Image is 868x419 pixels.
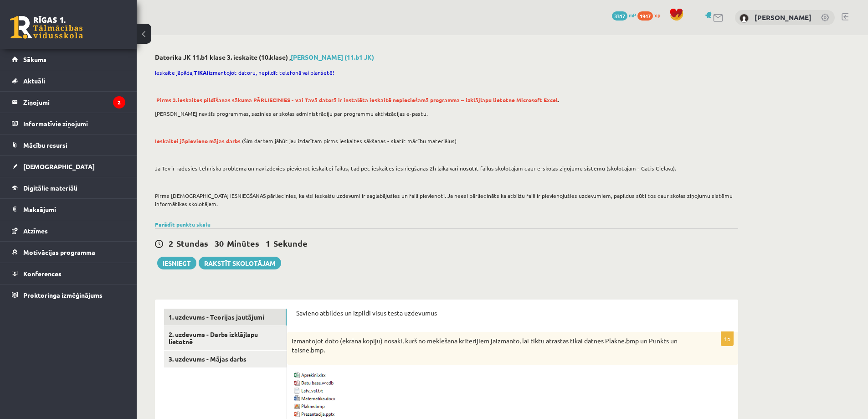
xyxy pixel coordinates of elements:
span: 30 [215,238,224,248]
span: Sākums [23,55,46,63]
a: Konferences [12,263,125,284]
span: Atzīmes [23,227,48,235]
a: Aktuāli [12,70,125,91]
h2: Datorika JK 11.b1 klase 3. ieskaite (10.klase) , [155,53,738,61]
span: [DEMOGRAPHIC_DATA] [23,162,95,171]
span: Ieskaitei jāpievieno mājas darbs [155,137,241,145]
a: Rakstīt skolotājam [199,257,281,269]
a: 1. uzdevums - Teorijas jautājumi [164,309,287,326]
span: Digitālie materiāli [23,184,77,192]
span: Ieskaite jāpilda, izmantojot datoru, nepildīt telefonā vai planšetē! [155,69,334,76]
a: Sākums [12,49,125,70]
p: (Šim darbam jābūt jau izdarītam pirms ieskaites sākšanas - skatīt mācību materiālus) [155,137,734,145]
a: Mācību resursi [12,134,125,155]
a: 3317 mP [612,11,636,19]
legend: Informatīvie ziņojumi [23,113,125,134]
i: 2 [113,96,125,109]
span: Mācību resursi [23,141,67,149]
a: Motivācijas programma [12,242,125,263]
span: Konferences [23,269,62,278]
span: Proktoringa izmēģinājums [23,291,103,299]
span: Pirms 3.ieskaites pildīšanas sākuma PĀRLIECINIES - vai Tavā datorā ir instalēta ieskaitē nepiecie... [156,96,558,103]
span: Minūtes [227,238,259,248]
a: 2. uzdevums - Darbs izklājlapu lietotnē [164,326,287,351]
a: Proktoringa izmēģinājums [12,285,125,305]
p: [PERSON_NAME] nav šīs programmas, sazinies ar skolas administrāciju par programmu aktivizācijas e... [155,109,734,118]
span: Stundas [176,238,208,248]
img: Viktorija Borhova [740,14,749,23]
span: Sekunde [273,238,308,248]
a: Ziņojumi2 [12,92,125,113]
span: Motivācijas programma [23,248,95,256]
button: Iesniegt [157,257,196,269]
a: Maksājumi [12,199,125,220]
span: Aktuāli [23,77,45,85]
span: xp [654,11,660,19]
a: Informatīvie ziņojumi [12,113,125,134]
strong: . [155,96,560,103]
a: Rīgas 1. Tālmācības vidusskola [10,16,83,39]
span: mP [629,11,636,19]
a: 3. uzdevums - Mājas darbs [164,351,287,367]
span: 1 [266,238,270,248]
a: 1947 xp [637,11,665,19]
p: Izmantojot doto (ekrāna kopiju) nosaki, kurš no meklēšana kritērijiem jāizmanto, lai tiktu atrast... [292,336,688,354]
a: [PERSON_NAME] [755,13,812,22]
span: 2 [169,238,173,248]
a: Parādīt punktu skalu [155,221,211,228]
a: Atzīmes [12,220,125,241]
p: Ja Tev ir radusies tehniska problēma un nav izdevies pievienot ieskaitei failus, tad pēc ieskaite... [155,164,734,172]
p: Savieno atbildes un izpildi visus testa uzdevumus [296,309,729,318]
a: [DEMOGRAPHIC_DATA] [12,156,125,177]
strong: TIKAI [194,69,209,76]
span: 1947 [637,11,653,21]
a: Digitālie materiāli [12,177,125,198]
span: 3317 [612,11,627,21]
legend: Maksājumi [23,199,125,220]
p: Pirms [DEMOGRAPHIC_DATA] IESNIEGŠANAS pārliecinies, ka visi ieskaišu uzdevumi ir saglabājušies un... [155,191,734,208]
a: [PERSON_NAME] (11.b1 JK) [291,53,374,61]
p: 1p [721,331,734,346]
legend: Ziņojumi [23,92,125,113]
